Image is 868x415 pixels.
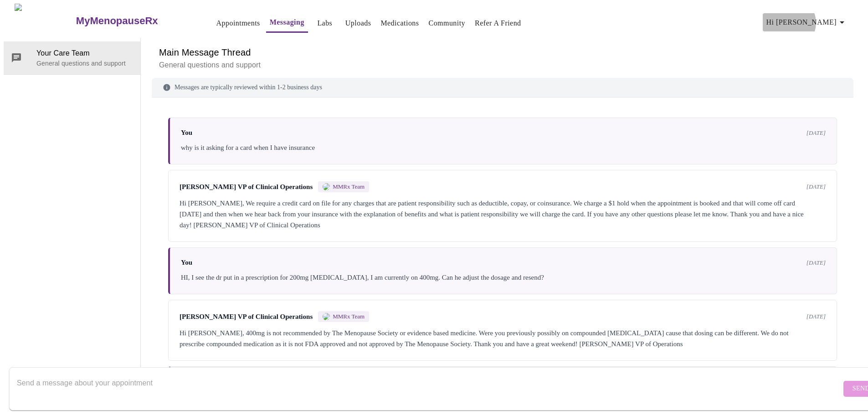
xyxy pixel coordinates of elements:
[4,41,140,74] div: Your Care TeamGeneral questions and support
[806,129,826,137] span: [DATE]
[763,13,851,31] button: Hi [PERSON_NAME]
[345,17,371,30] a: Uploads
[310,14,339,32] button: Labs
[806,313,826,320] span: [DATE]
[36,48,133,59] span: Your Care Team
[266,13,308,33] button: Messaging
[180,183,313,191] span: [PERSON_NAME] VP of Clinical Operations
[159,45,846,60] h6: Main Message Thread
[180,198,826,231] div: Hi [PERSON_NAME], We require a credit card on file for any charges that are patient responsibilit...
[323,183,330,190] img: MMRX
[429,17,466,30] a: Community
[475,17,521,30] a: Refer a Friend
[342,14,375,32] button: Uploads
[181,129,192,137] span: You
[15,4,75,38] img: MyMenopauseRx Logo
[181,259,192,266] span: You
[377,14,422,32] button: Medications
[180,313,313,321] span: [PERSON_NAME] VP of Clinical Operations
[270,16,304,29] a: Messaging
[216,17,260,30] a: Appointments
[36,59,133,68] p: General questions and support
[806,183,826,190] span: [DATE]
[323,313,330,320] img: MMRX
[152,78,853,97] div: Messages are typically reviewed within 1-2 business days
[181,142,826,153] div: why is it asking for a card when I have insurance
[766,16,847,29] span: Hi [PERSON_NAME]
[317,17,332,30] a: Labs
[17,374,841,403] textarea: Send a message about your appointment
[425,14,469,32] button: Community
[471,14,525,32] button: Refer a Friend
[76,15,158,27] h3: MyMenopauseRx
[75,5,194,37] a: MyMenopauseRx
[806,259,826,266] span: [DATE]
[380,17,419,30] a: Medications
[180,328,826,349] div: Hi [PERSON_NAME], 400mg is not recommended by The Menopause Society or evidence based medicine. W...
[213,14,264,32] button: Appointments
[159,60,846,71] p: General questions and support
[333,313,365,320] span: MMRx Team
[333,183,365,190] span: MMRx Team
[181,272,826,283] div: HI, I see the dr put in a prescription for 200mg [MEDICAL_DATA], I am currently on 400mg. Can he ...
